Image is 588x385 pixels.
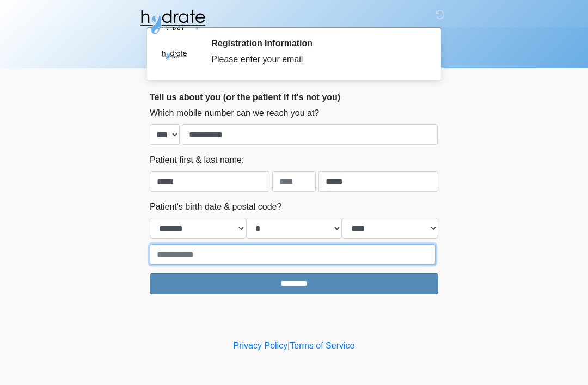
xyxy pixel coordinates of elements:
a: Privacy Policy [234,341,288,350]
img: Hydrate IV Bar - Fort Collins Logo [139,8,206,35]
h2: Tell us about you (or the patient if it's not you) [150,92,438,102]
a: | [287,341,290,350]
div: Please enter your email [211,53,422,66]
a: Terms of Service [290,341,354,350]
label: Which mobile number can we reach you at? [150,107,319,120]
label: Patient first & last name: [150,154,244,167]
img: Agent Avatar [158,38,191,71]
label: Patient's birth date & postal code? [150,200,281,213]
